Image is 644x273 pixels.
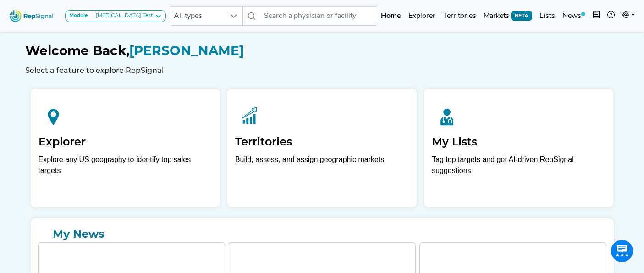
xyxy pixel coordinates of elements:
p: Build, assess, and assign geographic markets [235,154,409,181]
a: ExplorerExplore any US geography to identify top sales targets [31,89,220,207]
a: Home [377,7,405,25]
h2: Territories [235,135,409,149]
div: [MEDICAL_DATA] Test [92,12,153,20]
div: Explore any US geography to identify top sales targets [39,154,212,176]
h2: Explorer [39,135,212,149]
h1: [PERSON_NAME] [25,43,619,59]
input: Search a physician or facility [260,6,378,26]
h6: Select a feature to explore RepSignal [25,66,619,75]
button: Module[MEDICAL_DATA] Test [65,10,166,22]
span: Welcome Back, [25,43,129,58]
h2: My Lists [432,135,605,149]
a: MarketsBETA [480,7,536,25]
span: BETA [511,11,532,20]
a: Lists [536,7,559,25]
a: Explorer [405,7,439,25]
a: TerritoriesBuild, assess, and assign geographic markets [227,89,417,207]
a: News [559,7,589,25]
a: My News [38,226,606,242]
p: Tag top targets and get AI-driven RepSignal suggestions [432,154,605,181]
a: Territories [439,7,480,25]
button: Intel Book [589,7,604,25]
span: All types [170,7,225,25]
a: My ListsTag top targets and get AI-driven RepSignal suggestions [424,89,613,207]
strong: Module [69,13,88,18]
